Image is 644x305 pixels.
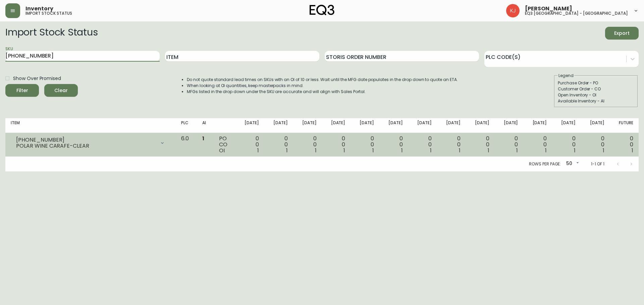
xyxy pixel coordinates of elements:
div: Customer Order - CO [558,86,634,92]
div: POLAR WINE CARAFE-CLEAR [16,143,156,149]
th: [DATE] [495,118,524,133]
div: [PHONE_NUMBER] [16,137,156,143]
div: 0 0 [414,136,432,154]
legend: Legend [558,73,574,79]
td: 6.0 [176,133,197,157]
span: Clear [50,86,72,95]
span: 1 [574,147,576,154]
span: 1 [603,147,604,154]
div: 0 0 [557,136,576,154]
span: 1 [516,147,518,154]
button: Clear [44,84,78,97]
div: [PHONE_NUMBER]POLAR WINE CARAFE-CLEAR [11,136,170,150]
th: [DATE] [351,118,379,133]
th: [DATE] [581,118,610,133]
span: OI [219,147,225,154]
div: Filter [16,86,28,95]
th: Future [610,118,639,133]
img: 24a625d34e264d2520941288c4a55f8e [506,4,520,17]
button: Export [605,27,639,40]
span: 1 [202,135,204,142]
div: PO CO [219,136,230,154]
th: [DATE] [293,118,322,133]
li: MFGs listed in the drop down under the SKU are accurate and will align with Sales Portal. [187,89,458,95]
div: 0 0 [356,136,374,154]
div: 0 0 [299,136,317,154]
span: 1 [430,147,432,154]
th: [DATE] [235,118,264,133]
li: Do not quote standard lead times on SKUs with an OI of 10 or less. Wait until the MFG date popula... [187,77,458,83]
span: 1 [257,147,259,154]
button: Filter [5,84,39,97]
th: Item [5,118,176,133]
div: 0 0 [615,136,633,154]
span: 1 [459,147,461,154]
span: 1 [632,147,633,154]
span: 1 [315,147,317,154]
th: [DATE] [466,118,495,133]
img: logo [310,5,334,15]
span: 1 [343,147,345,154]
span: 1 [286,147,288,154]
div: 0 0 [385,136,403,154]
span: Show Over Promised [13,75,61,82]
p: Rows per page: [529,161,561,167]
th: AI [197,118,213,133]
th: [DATE] [379,118,408,133]
span: 1 [488,147,489,154]
div: 0 0 [327,136,345,154]
div: 0 0 [442,136,461,154]
span: Export [610,29,633,37]
span: [PERSON_NAME] [525,6,572,11]
div: 0 0 [586,136,604,154]
th: [DATE] [264,118,293,133]
span: 1 [401,147,403,154]
th: [DATE] [552,118,581,133]
th: PLC [176,118,197,133]
th: [DATE] [322,118,351,133]
span: 1 [545,147,547,154]
h2: Import Stock Status [5,27,98,40]
div: Open Inventory - OI [558,92,634,98]
div: Purchase Order - PO [558,80,634,86]
span: Inventory [25,6,53,11]
li: When looking at OI quantities, keep masterpacks in mind. [187,83,458,89]
th: [DATE] [523,118,552,133]
div: 50 [563,158,580,169]
th: [DATE] [437,118,466,133]
h5: import stock status [25,11,72,15]
h5: eq3 [GEOGRAPHIC_DATA] - [GEOGRAPHIC_DATA] [525,11,628,15]
th: [DATE] [408,118,437,133]
span: 1 [372,147,374,154]
div: 0 0 [471,136,489,154]
div: 0 0 [500,136,518,154]
div: Available Inventory - AI [558,98,634,104]
div: 0 0 [241,136,259,154]
div: 0 0 [270,136,288,154]
p: 1-1 of 1 [591,161,604,167]
div: 0 0 [529,136,547,154]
